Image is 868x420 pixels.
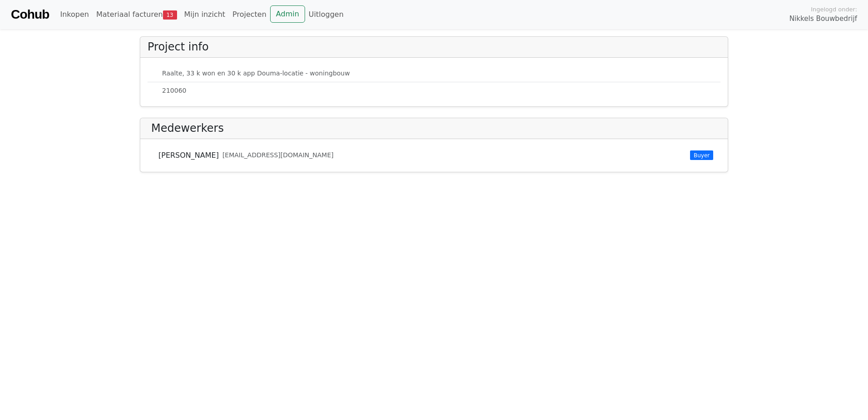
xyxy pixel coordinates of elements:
[148,40,209,54] h4: Project info
[789,14,857,24] span: Nikkels Bouwbedrijf
[229,5,270,24] a: Projecten
[56,5,92,24] a: Inkopen
[93,5,181,24] a: Materiaal facturen13
[158,150,219,161] span: [PERSON_NAME]
[11,4,49,25] a: Cohub
[151,122,224,135] h4: Medewerkers
[690,150,713,160] span: Buyer
[162,86,186,95] small: 210060
[163,10,177,20] span: 13
[270,5,305,23] a: Admin
[811,5,857,14] span: Ingelogd onder:
[305,5,347,24] a: Uitloggen
[162,69,350,78] small: Raalte, 33 k won en 30 k app Douma-locatie - woningbouw
[181,5,229,24] a: Mijn inzicht
[222,150,334,160] small: [EMAIL_ADDRESS][DOMAIN_NAME]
